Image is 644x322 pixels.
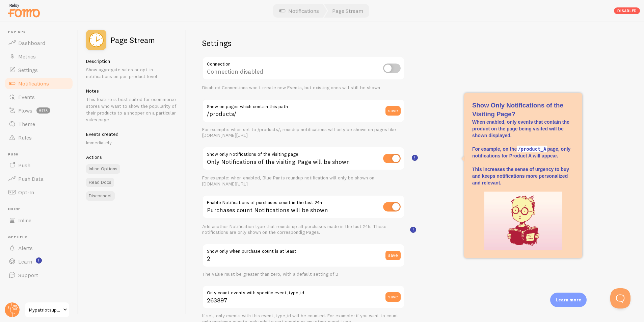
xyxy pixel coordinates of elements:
[8,235,74,240] span: Get Help
[4,214,74,227] a: Inline
[18,94,35,100] span: Events
[18,107,32,114] span: Flows
[4,63,74,77] a: Settings
[18,67,38,73] span: Settings
[86,191,115,201] button: Disconnect
[110,36,155,44] h2: Page Stream
[18,189,34,196] span: Opt-In
[385,251,401,260] button: save
[202,271,405,277] div: The value must be greater than zero, with a default setting of 2
[556,297,581,303] p: Learn more
[86,58,178,64] h5: Description
[18,175,44,182] span: Push Data
[517,146,547,152] code: /product_A
[385,292,401,302] button: save
[7,2,41,19] img: fomo-relay-logo-orange.svg
[4,172,74,185] a: Push Data
[8,30,74,34] span: Pop-ups
[18,162,30,169] span: Push
[4,90,74,104] a: Events
[86,96,178,123] p: This feature is best suited for ecommerce stores who want to show the popularity of their product...
[202,85,405,91] div: Disabled Connections won't create new Events, but existing ones will still be shown
[18,217,31,224] span: Inline
[4,36,74,50] a: Dashboard
[86,88,178,94] h5: Notes
[18,258,32,265] span: Learn
[86,131,178,137] h5: Events created
[4,255,74,268] a: Learn
[18,134,32,141] span: Rules
[4,50,74,63] a: Metrics
[86,30,106,50] img: fomo_icons_page_stream.svg
[18,53,36,60] span: Metrics
[202,285,405,297] label: Only count events with specific event_type_id
[36,257,42,264] svg: <p>Watch New Feature Tutorials!</p>
[4,131,74,144] a: Rules
[4,77,74,90] a: Notifications
[4,241,74,255] a: Alerts
[202,244,405,255] label: Show only when purchase count is at least
[202,195,405,220] div: Purchases count Notifications will be shown
[86,164,120,174] a: Inline Options
[18,121,35,127] span: Theme
[86,154,178,160] h5: Actions
[610,288,630,308] iframe: Help Scout Beacon - Open
[4,185,74,199] a: Opt-In
[86,66,178,80] p: Show aggregate sales or opt-in notifications on per-product level
[4,158,74,172] a: Push
[36,107,50,114] span: beta
[18,40,45,46] span: Dashboard
[8,207,74,212] span: Inline
[410,227,416,233] svg: <p>When enabled, this option shows a “Roundup" notification that displays the total number of pur...
[18,245,33,251] span: Alerts
[4,104,74,117] a: Flows beta
[4,268,74,282] a: Support
[202,224,405,236] div: Add another Notification type that rounds up all purchases made in the last 24h. These notificati...
[18,272,38,278] span: Support
[18,80,49,87] span: Notifications
[202,175,405,187] div: For example: when enabled, Blue Pants roundup notification will only be shown on [DOMAIN_NAME][URL]
[86,139,178,146] p: Immediately
[202,244,405,267] input: 2
[24,302,70,318] a: Mypatriotsupply
[8,152,74,157] span: Push
[385,106,401,116] button: save
[29,306,61,314] span: Mypatriotsupply
[202,56,405,81] div: Connection disabled
[202,99,405,110] label: Show on pages which contain this path
[550,293,587,307] div: Learn more
[472,119,574,186] p: When enabled, only events that contain the product on the page being visited will be shown displa...
[4,117,74,131] a: Theme
[202,127,405,139] div: For example: when set to /products/, roundup notifications will only be shown on pages like [DOMA...
[202,147,405,171] div: Only Notifications of the visiting Page will be shown
[202,99,405,123] input: /products/
[472,101,574,119] h3: Show Only Notifications of the Visiting Page?
[86,178,114,187] a: Read Docs
[202,38,405,48] h2: Settings
[412,155,418,161] svg: <h3>Show Only Notifications of the Visiting Page?<br></h3><p>When enabled, only events that conta...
